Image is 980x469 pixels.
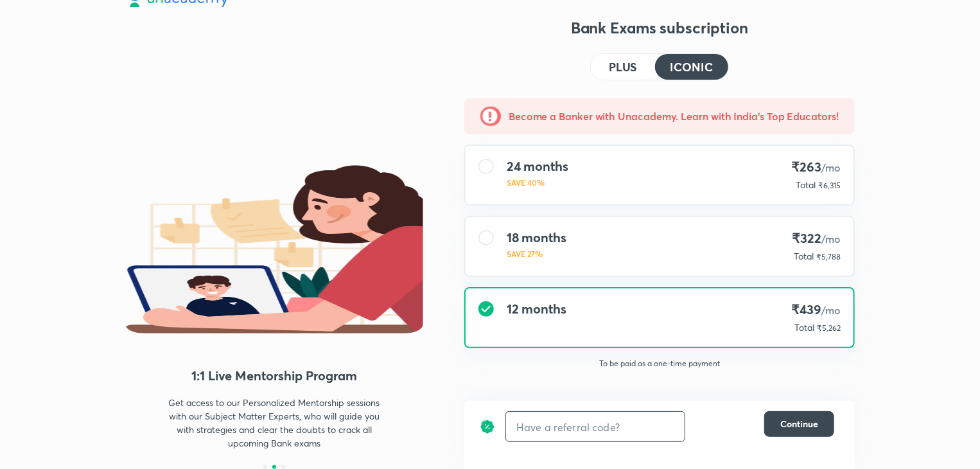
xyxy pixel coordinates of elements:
span: /mo [821,303,841,317]
h4: ICONIC [670,61,713,73]
img: - [480,106,501,127]
h4: PLUS [609,61,637,73]
h4: ₹439 [789,301,841,319]
p: Get access to our Personalized Mentorship sessions with our Subject Matter Experts, who will guid... [162,396,386,450]
h5: Become a Banker with Unacademy. Learn with India's Top Educators! [509,109,839,124]
button: ICONIC [655,54,728,80]
h3: Bank Exams subscription [464,17,855,38]
p: To be paid as a one-time payment [454,358,865,369]
h4: 12 months [507,301,566,317]
p: Total [796,179,816,191]
button: Continue [764,411,834,437]
span: /mo [821,232,841,245]
p: SAVE 40% [507,177,568,188]
span: ₹6,315 [818,181,841,190]
span: Continue [780,418,818,430]
h4: 1:1 Live Mentorship Program [125,366,423,385]
p: SAVE 27% [507,248,566,260]
span: ₹5,262 [817,323,841,333]
h4: ₹263 [791,159,841,176]
h4: 24 months [507,159,568,174]
input: Have a referral code? [506,412,685,442]
span: ₹5,788 [816,252,841,261]
button: PLUS [591,54,655,80]
img: 1_1_Mentor_Creative_e302d008be.png [125,110,423,333]
img: discount [480,411,495,442]
p: Total [794,321,814,334]
h4: ₹322 [789,230,841,247]
h4: 18 months [507,230,566,245]
p: Total [794,250,814,263]
span: /mo [821,161,841,174]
